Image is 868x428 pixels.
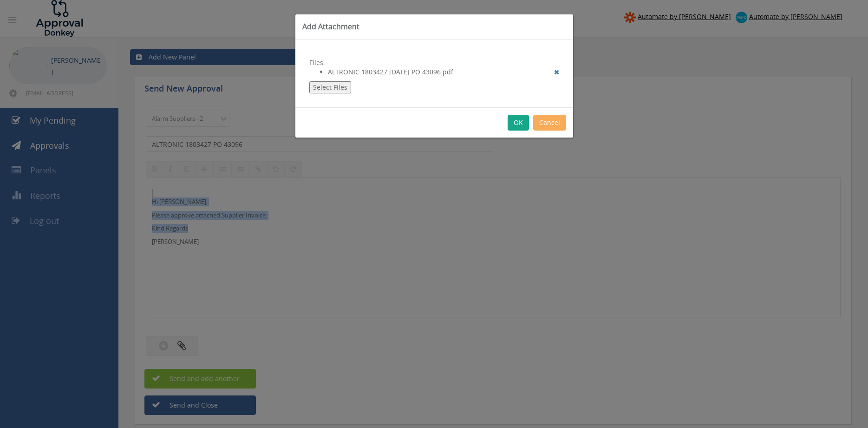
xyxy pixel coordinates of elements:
div: Files: [295,40,573,107]
li: ALTRONIC 1803427 [DATE] PO 43096.pdf [328,67,559,77]
button: Cancel [533,115,566,131]
h3: Add Attachment [302,21,566,32]
button: Select Files [309,81,351,93]
button: OK [508,115,529,131]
